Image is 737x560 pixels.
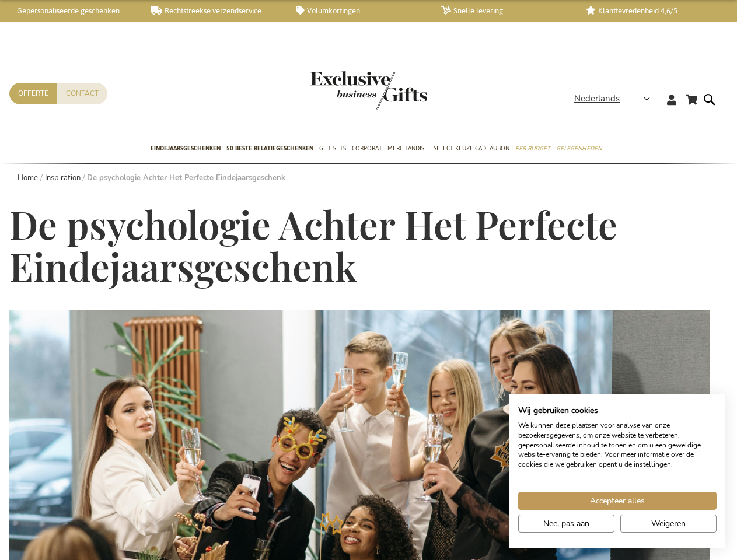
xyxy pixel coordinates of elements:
a: store logo [310,71,369,110]
span: Gift Sets [319,142,346,155]
span: Accepteer alles [590,495,645,507]
button: Pas cookie voorkeuren aan [518,514,614,533]
a: Inspiration [45,173,81,183]
span: 50 beste relatiegeschenken [226,142,313,155]
span: De psychologie Achter Het Perfecte Eindejaarsgeschenk [9,199,617,291]
button: Alle cookies weigeren [620,514,717,533]
span: Nederlands [574,92,620,106]
span: Corporate Merchandise [352,142,428,155]
span: Weigeren [651,517,686,530]
p: We kunnen deze plaatsen voor analyse van onze bezoekersgegevens, om onze website te verbeteren, g... [518,421,717,470]
a: Offerte [9,83,57,104]
span: Select Keuze Cadeaubon [434,142,509,155]
span: Per Budget [515,142,550,155]
span: Eindejaarsgeschenken [151,142,221,155]
a: Home [18,173,38,183]
h2: Wij gebruiken cookies [518,405,717,416]
span: Gelegenheden [556,142,602,155]
span: Nee, pas aan [543,517,589,530]
a: Contact [57,83,107,104]
button: Accepteer alle cookies [518,492,717,510]
div: Nederlands [574,92,658,106]
img: Exclusive Business gifts logo [310,71,427,110]
strong: De psychologie Achter Het Perfecte Eindejaarsgeschenk [87,173,285,183]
